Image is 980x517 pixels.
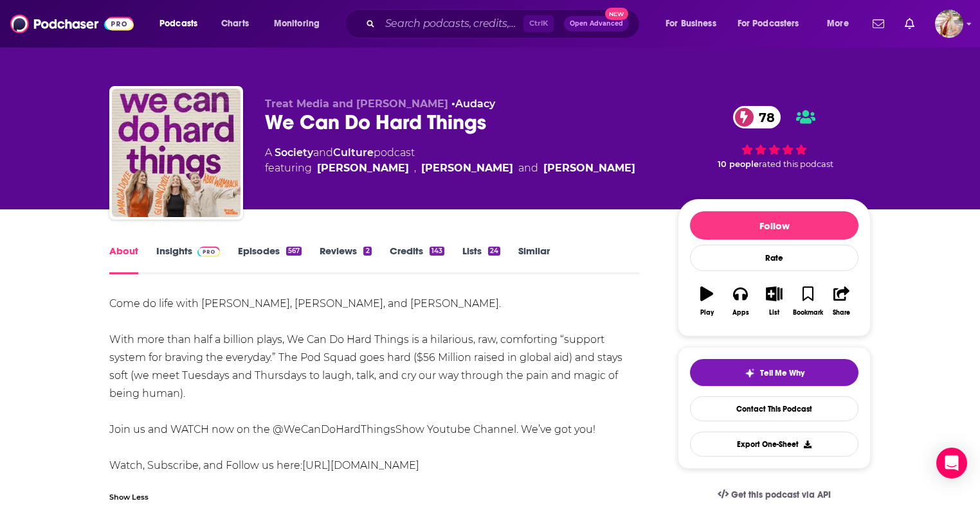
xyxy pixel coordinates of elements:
a: Similar [518,245,550,274]
span: More [827,15,849,33]
button: open menu [657,13,732,34]
button: Follow [690,211,858,240]
span: Get this podcast via API [731,489,831,500]
button: List [758,278,791,324]
span: Podcasts [159,15,197,33]
a: Credits143 [390,245,444,274]
div: Bookmark [793,309,823,317]
div: Come do life with [PERSON_NAME], [PERSON_NAME], and [PERSON_NAME]. With more than half a billion ... [109,295,640,475]
button: Open AdvancedNew [564,16,629,31]
img: Podchaser Pro [197,247,220,257]
div: Play [700,309,714,317]
a: Reviews2 [320,245,371,274]
button: open menu [265,13,336,34]
div: Share [833,309,850,317]
a: Lists24 [462,245,500,274]
a: [URL][DOMAIN_NAME] [302,459,419,471]
span: featuring [265,161,635,176]
a: InsightsPodchaser Pro [156,245,220,274]
a: Glennon Doyle [317,161,409,176]
span: 78 [746,106,781,128]
button: open menu [729,13,818,34]
button: Show profile menu [935,10,963,38]
a: Contact This Podcast [690,396,858,421]
a: About [109,245,138,274]
span: Ctrl K [523,15,554,32]
span: Charts [221,15,249,33]
div: Apps [732,309,749,317]
span: New [605,8,628,20]
div: 24 [488,247,500,256]
a: Amanda Doyle [543,161,635,176]
button: Bookmark [791,278,824,324]
span: Logged in as kmccue [935,10,963,38]
span: rated this podcast [759,159,833,169]
span: Tell Me Why [760,368,804,378]
a: Get this podcast via API [707,479,841,511]
button: open menu [818,13,865,34]
a: Charts [213,13,257,34]
div: 143 [430,247,444,256]
span: Treat Media and [PERSON_NAME] [265,98,448,110]
span: For Podcasters [738,15,799,33]
img: Podchaser - Follow, Share and Rate Podcasts [10,12,134,36]
div: Open Intercom Messenger [936,448,967,478]
a: Culture [333,146,374,159]
img: tell me why sparkle [745,368,755,378]
button: Play [690,278,723,324]
button: Export One-Sheet [690,432,858,457]
a: Show notifications dropdown [900,13,920,35]
div: A podcast [265,145,635,176]
a: Society [275,146,313,159]
span: Monitoring [274,15,320,33]
div: Search podcasts, credits, & more... [357,9,652,39]
button: Share [825,278,858,324]
div: 2 [363,247,371,256]
span: and [518,161,538,176]
a: Audacy [455,98,495,110]
a: Episodes567 [238,245,302,274]
span: • [451,98,495,110]
a: Abby Wambach [421,161,513,176]
div: List [769,309,779,317]
span: Open Advanced [570,21,623,27]
a: 78 [733,106,781,128]
a: Show notifications dropdown [867,13,889,35]
div: 567 [286,247,302,256]
img: We Can Do Hard Things [112,89,240,217]
input: Search podcasts, credits, & more... [380,13,523,34]
span: , [414,161,416,176]
button: tell me why sparkleTell Me Why [690,359,858,386]
span: and [313,146,333,159]
img: User Profile [935,10,963,38]
span: For Business [666,15,716,33]
div: 78 10 peoplerated this podcast [678,98,871,177]
button: Apps [723,278,757,324]
span: 10 people [718,159,759,169]
button: open menu [150,13,214,34]
div: Rate [690,245,858,271]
